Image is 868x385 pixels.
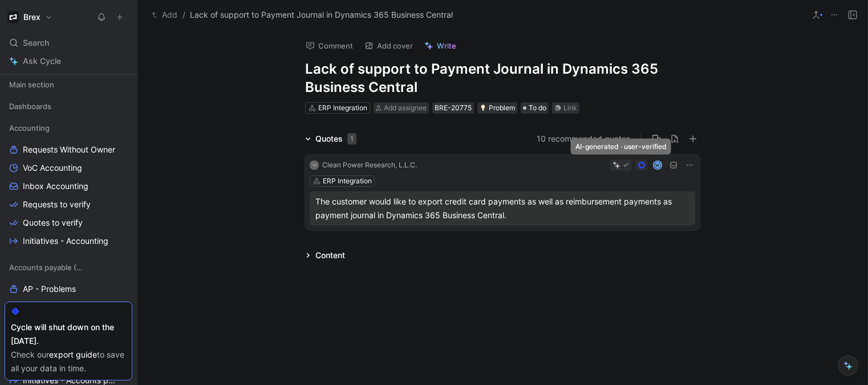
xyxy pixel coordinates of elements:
div: Content [301,248,350,262]
div: Quotes1 [301,132,361,146]
div: Content [315,248,345,262]
div: 💡Problem [477,102,517,114]
div: Search [5,34,132,51]
div: Accounting [5,119,132,137]
div: M [310,161,319,170]
span: Accounts payable (AP) [9,262,86,273]
div: Quotes [315,132,356,146]
span: AP - Problems [23,283,76,295]
span: Lack of support to Payment Journal in Dynamics 365 Business Central [190,8,453,22]
a: AP - Problems [5,280,132,298]
a: Requests to verify [5,196,132,213]
div: Check our to save all your data in time. [11,348,126,375]
span: To do [529,102,546,114]
h1: Lack of support to Payment Journal in Dynamics 365 Business Central [305,60,700,97]
div: Clean Power Research, L.L.C. [322,159,417,171]
div: Cycle will shut down on the [DATE]. [11,320,126,348]
span: Write [437,41,456,51]
span: VoC Accounting [23,162,82,174]
a: export guide [49,350,97,359]
div: W [654,161,662,169]
button: 10 recommended quotes [537,132,631,146]
a: Quotes to verify [5,214,132,231]
span: Initiatives - Accounting [23,235,108,247]
button: Write [419,38,461,54]
span: Add assignee [384,103,427,112]
div: Main section [5,76,132,93]
h1: Brex [23,12,40,22]
a: Requests Without Owner [5,141,132,158]
span: Requests Without Owner [23,144,115,155]
div: BRE-20775 [435,102,472,114]
a: VoC Accounts payable (AP) [5,299,132,316]
div: 1 [347,133,356,145]
span: Search [23,36,49,50]
span: Inbox Accounting [23,181,88,192]
div: The customer would like to export credit card payments as well as reimbursement payments as payme... [315,195,689,222]
button: BrexBrex [5,9,55,25]
img: 💡 [480,105,486,111]
div: ERP Integration [318,102,367,114]
div: Dashboards [5,98,132,118]
div: AccountingRequests Without OwnerVoC AccountingInbox AccountingRequests to verifyQuotes to verifyI... [5,119,132,250]
div: ERP Integration [323,175,372,187]
div: Main section [5,76,132,97]
span: Accounting [9,122,50,134]
span: Dashboards [9,101,51,112]
span: Main section [9,79,54,90]
div: Problem [480,102,515,114]
span: / [182,8,185,22]
span: Quotes to verify [23,217,83,228]
span: Requests to verify [23,199,91,210]
img: Brex [7,11,19,23]
div: Dashboards [5,98,132,115]
a: Initiatives - Accounting [5,232,132,250]
button: Add [149,8,180,22]
div: Link [563,102,577,114]
a: VoC Accounting [5,159,132,177]
button: Add cover [359,38,418,54]
div: Accounts payable (AP) [5,259,132,276]
span: Ask Cycle [23,54,61,68]
button: Comment [301,38,358,54]
a: Inbox Accounting [5,178,132,195]
a: Ask Cycle [5,53,132,70]
div: To do [521,102,549,114]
